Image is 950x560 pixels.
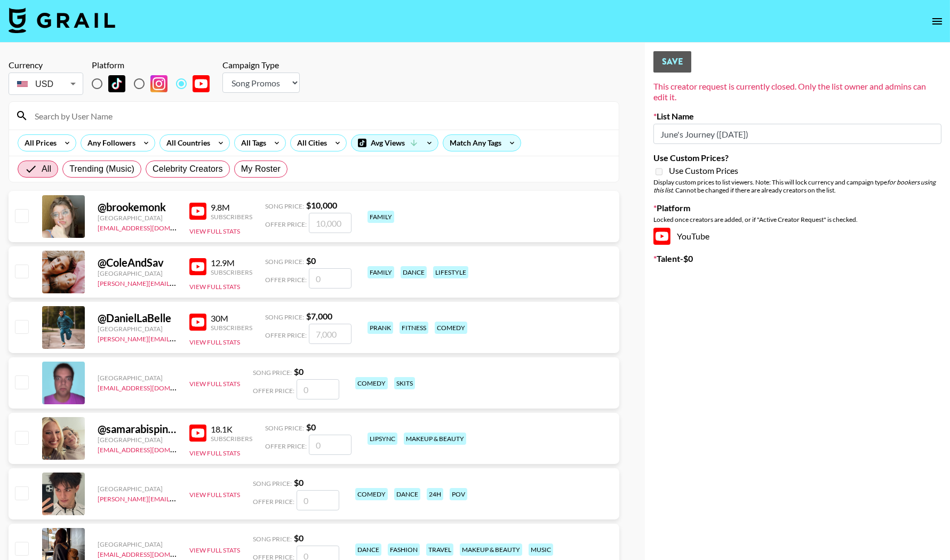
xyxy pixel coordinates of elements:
div: [GEOGRAPHIC_DATA] [98,374,177,382]
div: Match Any Tags [443,135,521,151]
div: @ DanielLaBelle [98,311,177,325]
div: Avg Views [352,135,438,151]
div: family [368,211,394,223]
button: View Full Stats [189,546,240,554]
span: Celebrity Creators [153,163,223,175]
div: fitness [400,322,428,334]
div: @ samarabispinkk [98,422,177,436]
div: pov [450,488,467,500]
input: 7,000 [309,324,352,344]
div: [GEOGRAPHIC_DATA] [98,214,177,222]
span: Offer Price: [265,442,307,450]
img: YouTube [189,425,206,442]
a: [PERSON_NAME][EMAIL_ADDRESS][DOMAIN_NAME] [98,493,256,503]
div: fashion [388,543,420,556]
span: Offer Price: [265,331,307,339]
label: Use Custom Prices? [653,153,941,163]
div: @ ColeAndSav [98,256,177,269]
div: Platform [92,60,218,70]
div: 12.9M [211,258,252,268]
div: makeup & beauty [460,543,522,556]
div: dance [355,543,381,556]
strong: $ 0 [306,255,316,266]
label: Talent - $ 0 [653,253,941,264]
a: [PERSON_NAME][EMAIL_ADDRESS][DOMAIN_NAME] [98,333,256,343]
strong: $ 0 [294,366,304,377]
img: TikTok [108,75,125,92]
img: Grail Talent [9,7,115,33]
div: Campaign Type [222,60,300,70]
span: Offer Price: [265,220,307,228]
span: Offer Price: [253,498,294,506]
button: Save [653,51,691,73]
img: YouTube [653,228,670,245]
span: Song Price: [253,535,292,543]
div: Subscribers [211,324,252,332]
strong: $ 0 [306,422,316,432]
div: prank [368,322,393,334]
button: View Full Stats [189,380,240,388]
div: skits [394,377,415,389]
span: My Roster [241,163,281,175]
input: 0 [297,490,339,510]
input: 0 [309,435,352,455]
span: Offer Price: [253,387,294,395]
button: View Full Stats [189,227,240,235]
input: Search by User Name [28,107,612,124]
a: [EMAIL_ADDRESS][DOMAIN_NAME] [98,444,205,454]
div: @ brookemonk [98,201,177,214]
span: Song Price: [265,424,304,432]
span: Song Price: [253,479,292,487]
div: YouTube [653,228,941,245]
span: All [42,163,51,175]
span: Song Price: [265,202,304,210]
img: YouTube [189,203,206,220]
div: [GEOGRAPHIC_DATA] [98,269,177,277]
div: comedy [355,377,388,389]
a: [EMAIL_ADDRESS][DOMAIN_NAME] [98,382,205,392]
div: dance [394,488,420,500]
div: 30M [211,313,252,324]
span: Song Price: [253,369,292,377]
div: All Tags [235,135,268,151]
span: Trending (Music) [69,163,134,175]
strong: $ 0 [294,477,304,487]
div: Subscribers [211,268,252,276]
label: List Name [653,111,941,122]
button: open drawer [927,11,948,32]
div: [GEOGRAPHIC_DATA] [98,436,177,444]
div: Subscribers [211,213,252,221]
div: travel [426,543,453,556]
div: Any Followers [81,135,138,151]
span: Song Price: [265,258,304,266]
div: All Cities [291,135,329,151]
div: [GEOGRAPHIC_DATA] [98,485,177,493]
a: [PERSON_NAME][EMAIL_ADDRESS][DOMAIN_NAME] [98,277,256,287]
div: comedy [435,322,467,334]
label: Platform [653,203,941,213]
div: Display custom prices to list viewers. Note: This will lock currency and campaign type . Cannot b... [653,178,941,194]
button: View Full Stats [189,491,240,499]
div: Currency [9,60,83,70]
input: 0 [309,268,352,289]
div: All Countries [160,135,212,151]
div: Subscribers [211,435,252,443]
input: 10,000 [309,213,352,233]
div: 9.8M [211,202,252,213]
em: for bookers using this list [653,178,936,194]
button: View Full Stats [189,338,240,346]
button: View Full Stats [189,283,240,291]
span: Offer Price: [265,276,307,284]
div: All Prices [18,135,59,151]
img: YouTube [189,314,206,331]
strong: $ 0 [294,533,304,543]
div: makeup & beauty [404,433,466,445]
div: family [368,266,394,278]
div: [GEOGRAPHIC_DATA] [98,325,177,333]
div: comedy [355,488,388,500]
div: This creator request is currently closed. Only the list owner and admins can edit it. [653,81,941,102]
div: 24h [427,488,443,500]
span: Use Custom Prices [669,165,738,176]
div: [GEOGRAPHIC_DATA] [98,540,177,548]
strong: $ 7,000 [306,311,332,321]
